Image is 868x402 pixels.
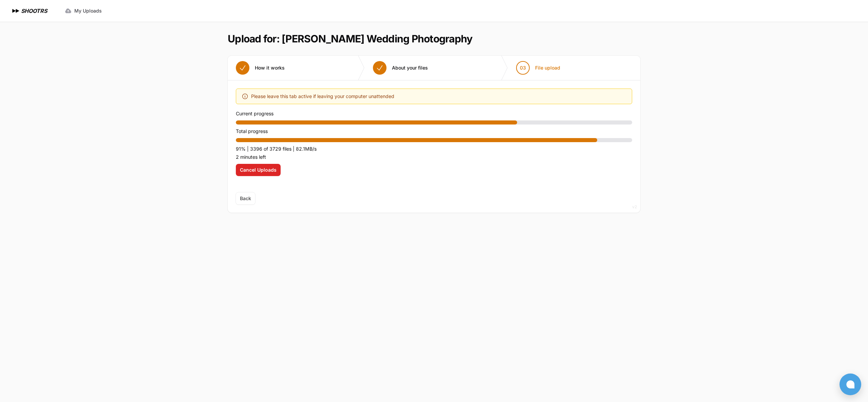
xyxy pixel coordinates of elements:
[255,64,285,71] span: How it works
[236,145,632,153] p: 91% | 3396 of 3729 files | 82.1MB/s
[11,7,21,15] img: SHOOTRS
[535,64,560,71] span: File upload
[392,64,428,71] span: About your files
[839,374,861,395] button: Open chat window
[61,5,106,17] a: My Uploads
[236,110,632,118] p: Current progress
[632,203,637,211] div: v2
[74,7,102,14] span: My Uploads
[228,56,293,80] button: How it works
[21,7,47,15] h1: SHOOTRS
[365,56,436,80] button: About your files
[228,33,472,45] h1: Upload for: [PERSON_NAME] Wedding Photography
[508,56,568,80] button: 03 File upload
[236,127,632,135] p: Total progress
[236,164,281,176] button: Cancel Uploads
[240,167,277,173] span: Cancel Uploads
[520,64,526,71] span: 03
[236,153,632,161] p: 2 minutes left
[251,92,394,100] span: Please leave this tab active if leaving your computer unattended
[11,7,47,15] a: SHOOTRS SHOOTRS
